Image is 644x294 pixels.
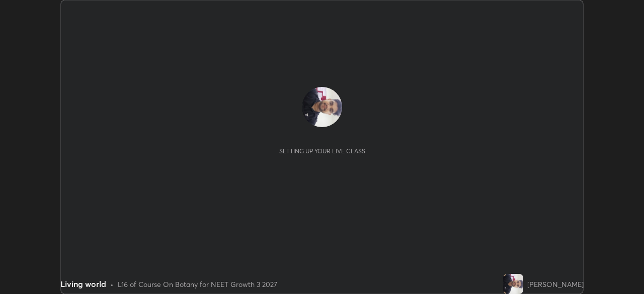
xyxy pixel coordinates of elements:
[118,279,277,289] div: L16 of Course On Botany for NEET Growth 3 2027
[279,147,365,155] div: Setting up your live class
[110,279,114,289] div: •
[302,87,342,127] img: 736025e921674e2abaf8bd4c02bac161.jpg
[527,279,584,289] div: [PERSON_NAME]
[60,278,106,290] div: Living world
[503,274,523,294] img: 736025e921674e2abaf8bd4c02bac161.jpg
